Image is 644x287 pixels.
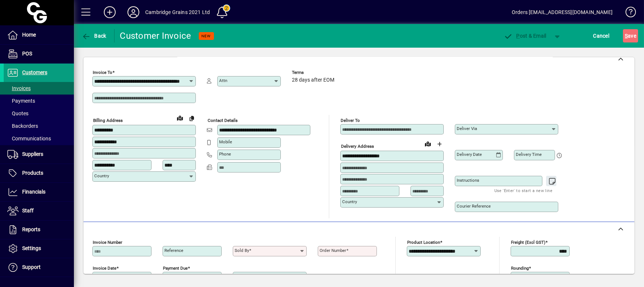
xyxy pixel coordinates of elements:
span: ost & Email [504,33,546,39]
span: Products [22,170,43,176]
mat-label: Delivery time [516,152,542,157]
span: Back [82,33,106,39]
mat-label: Country [94,173,109,178]
span: ave [625,30,636,42]
mat-label: Phone [219,151,231,157]
span: Settings [22,245,41,251]
mat-label: Delivery date [457,152,482,157]
button: Post & Email [500,29,550,42]
span: S [625,33,628,39]
mat-label: Mobile [219,139,232,144]
div: Customer Invoice [120,30,191,42]
button: Add [98,6,122,19]
button: Save [623,29,638,42]
app-page-header-button: Back [74,29,115,42]
mat-label: Invoice number [93,240,122,245]
mat-label: Deliver To [341,118,360,123]
a: Staff [4,202,74,220]
span: Suppliers [22,151,43,157]
div: Orders [EMAIL_ADDRESS][DOMAIN_NAME] [512,6,613,18]
mat-label: Instructions [457,178,479,183]
mat-label: Rounding [511,266,529,271]
button: Profile [122,6,145,19]
span: Support [22,264,41,270]
mat-label: Courier Reference [457,204,491,209]
a: POS [4,45,74,63]
a: Knowledge Base [620,1,635,25]
a: Home [4,26,74,44]
span: NEW [202,34,211,38]
span: Payments [7,98,35,104]
a: Payments [4,95,74,107]
a: Settings [4,239,74,258]
mat-label: Deliver via [457,126,477,131]
button: Cancel [592,29,611,42]
span: Financials [22,189,45,195]
span: Cancel [593,30,610,42]
span: POS [22,51,32,57]
span: Backorders [7,123,38,129]
button: Back [80,29,108,42]
div: Cambridge Grains 2021 Ltd [145,6,210,18]
span: 28 days after EOM [292,77,334,83]
a: Suppliers [4,145,74,164]
span: Staff [22,208,34,213]
span: P [517,33,520,39]
mat-label: Product location [407,240,440,245]
span: Customers [22,69,47,75]
mat-label: Payment due [163,266,188,271]
mat-label: Invoice date [93,266,116,271]
button: Choose address [434,138,446,150]
mat-label: Order number [320,248,346,253]
button: Copy to Delivery address [186,112,198,124]
a: Communications [4,132,74,145]
a: Reports [4,221,74,239]
span: Reports [22,226,40,232]
a: Invoices [4,82,74,95]
mat-label: Invoice To [93,70,112,75]
a: Financials [4,183,74,201]
a: Quotes [4,107,74,120]
a: Products [4,164,74,182]
span: Invoices [7,85,31,91]
mat-label: Sold by [235,248,249,253]
mat-label: Attn [219,78,227,83]
a: Support [4,258,74,277]
a: View on map [422,138,434,150]
span: Terms [292,70,336,75]
span: Communications [7,136,51,141]
mat-label: Freight (excl GST) [511,240,545,245]
span: Home [22,32,36,38]
span: Quotes [7,110,28,116]
a: Backorders [4,120,74,132]
mat-hint: Use 'Enter' to start a new line [494,186,552,195]
mat-label: Reference [164,248,183,253]
mat-label: Country [342,199,357,204]
a: View on map [174,112,186,124]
